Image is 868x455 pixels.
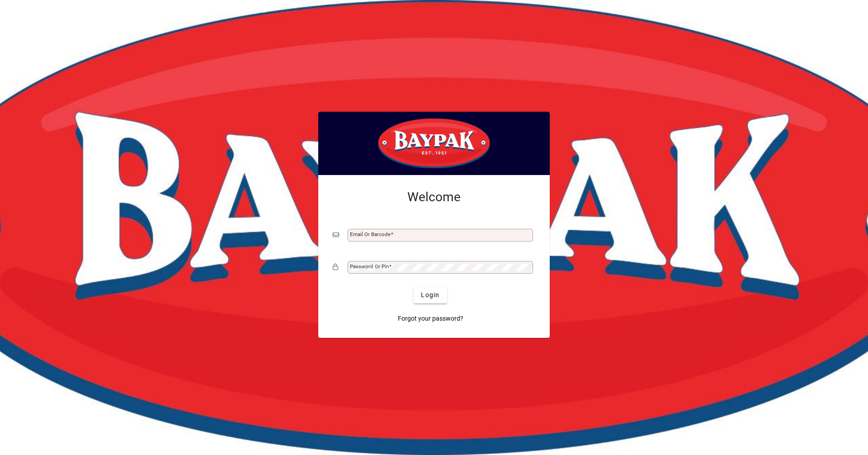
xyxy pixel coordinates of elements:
[398,314,463,323] span: Forgot your password?
[333,190,535,205] h2: Welcome
[421,290,439,300] span: Login
[350,231,391,237] mat-label: Email or Barcode
[394,311,467,327] a: Forgot your password?
[414,287,447,303] button: Login
[350,263,389,270] mat-label: Password or Pin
